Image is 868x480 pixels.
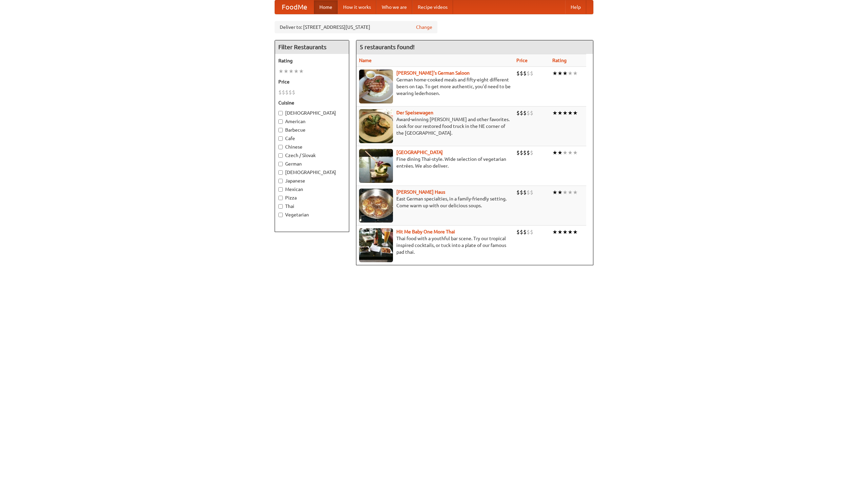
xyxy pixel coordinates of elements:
p: German home-cooked meals and fifty-eight different beers on tap. To get more authentic, you'd nee... [359,76,511,97]
a: How it works [338,0,376,14]
a: [PERSON_NAME] Haus [396,189,445,195]
li: $ [530,189,533,196]
li: ★ [563,189,568,196]
div: Deliver to: [STREET_ADDRESS][US_STATE] [275,21,437,33]
a: Change [416,24,432,31]
li: ★ [573,228,578,236]
li: ★ [552,189,557,196]
li: $ [516,189,520,196]
a: Rating [552,58,567,63]
li: $ [282,89,285,96]
label: Cafe [278,135,346,142]
li: $ [530,70,533,77]
li: $ [285,89,289,96]
li: ★ [557,228,563,236]
li: ★ [563,228,568,236]
li: ★ [568,228,573,236]
input: Japanese [278,179,283,183]
a: Hit Me Baby One More Thai [396,229,455,234]
li: ★ [557,70,563,77]
li: ★ [299,68,304,75]
li: $ [527,149,530,156]
li: $ [516,228,520,236]
li: $ [523,189,527,196]
input: Vegetarian [278,213,283,217]
li: ★ [568,149,573,156]
li: $ [520,149,523,156]
li: ★ [568,109,573,117]
a: Help [565,0,586,14]
input: German [278,162,283,166]
label: Mexican [278,186,346,193]
li: $ [523,70,527,77]
a: Recipe videos [412,0,453,14]
p: Fine dining Thai-style. Wide selection of vegetarian entrées. We also deliver. [359,156,511,169]
li: $ [516,149,520,156]
li: $ [530,109,533,117]
li: $ [527,228,530,236]
a: FoodMe [275,0,314,14]
li: $ [527,109,530,117]
b: [GEOGRAPHIC_DATA] [396,150,443,155]
input: American [278,119,283,124]
img: babythai.jpg [359,228,393,262]
li: $ [289,89,292,96]
input: Czech / Slovak [278,153,283,158]
a: [PERSON_NAME]'s German Saloon [396,70,470,76]
p: Thai food with a youthful bar scene. Try our tropical inspired cocktails, or tuck into a plate of... [359,235,511,255]
li: $ [523,228,527,236]
label: Czech / Slovak [278,152,346,159]
li: $ [292,89,295,96]
label: [DEMOGRAPHIC_DATA] [278,110,346,116]
img: kohlhaus.jpg [359,189,393,223]
img: speisewagen.jpg [359,109,393,143]
li: $ [516,70,520,77]
a: Price [516,58,528,63]
h5: Cuisine [278,99,346,106]
input: Cafe [278,136,283,141]
input: Chinese [278,145,283,149]
li: $ [523,109,527,117]
label: American [278,118,346,125]
li: $ [530,228,533,236]
li: ★ [278,68,283,75]
li: $ [520,189,523,196]
li: ★ [557,149,563,156]
li: ★ [563,109,568,117]
li: $ [523,149,527,156]
a: Der Speisewagen [396,110,433,115]
input: Thai [278,204,283,209]
li: $ [520,70,523,77]
img: esthers.jpg [359,70,393,103]
li: $ [516,109,520,117]
li: $ [527,189,530,196]
label: Pizza [278,194,346,201]
p: Award-winning [PERSON_NAME] and other favorites. Look for our restored food truck in the NE corne... [359,116,511,136]
li: ★ [573,70,578,77]
li: ★ [568,189,573,196]
label: Vegetarian [278,211,346,218]
input: [DEMOGRAPHIC_DATA] [278,111,283,115]
label: Chinese [278,143,346,150]
li: ★ [557,109,563,117]
a: Home [314,0,338,14]
h5: Rating [278,57,346,64]
img: satay.jpg [359,149,393,183]
li: ★ [557,189,563,196]
li: $ [278,89,282,96]
li: $ [520,109,523,117]
li: ★ [294,68,299,75]
input: Barbecue [278,128,283,132]
li: ★ [563,70,568,77]
li: ★ [552,109,557,117]
li: ★ [573,149,578,156]
input: Mexican [278,187,283,192]
input: Pizza [278,196,283,200]
h4: Filter Restaurants [275,40,349,54]
li: ★ [552,70,557,77]
li: $ [527,70,530,77]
